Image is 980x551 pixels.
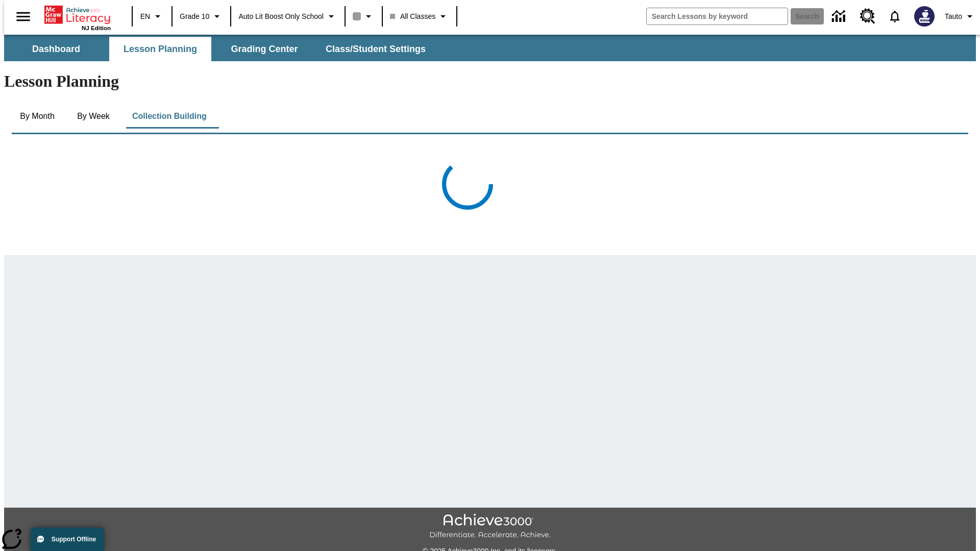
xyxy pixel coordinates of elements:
[5,37,107,61] button: Dashboard
[180,11,209,22] span: Grade 10
[109,37,211,61] button: Lesson Planning
[326,43,426,55] span: Class/Student Settings
[941,7,980,26] button: Profile/Settings
[4,72,976,91] h1: Lesson Planning
[124,43,197,55] span: Lesson Planning
[914,6,935,27] img: Avatar
[390,11,435,22] span: All Classes
[52,536,96,543] span: Support Offline
[140,11,150,22] span: EN
[32,43,80,55] span: Dashboard
[44,4,111,31] div: Home
[136,7,168,26] button: Language: EN, Select a language
[4,35,976,61] div: SubNavbar
[8,2,38,32] button: Open side menu
[82,25,111,31] span: NJ Edition
[12,104,63,129] button: By Month
[945,11,962,22] span: Tauto
[854,3,881,30] a: Resource Center, Will open in new tab
[647,8,788,24] input: search field
[317,37,434,61] button: Class/Student Settings
[68,104,119,129] button: By Week
[908,3,941,30] button: Select a new avatar
[429,514,551,540] img: Achieve3000 Differentiate Accelerate Achieve
[176,7,227,26] button: Grade: Grade 10, Select a grade
[238,11,324,22] span: Auto Lit Boost only School
[386,7,453,26] button: Class: All Classes, Select your class
[826,3,854,31] a: Data Center
[881,3,908,30] a: Notifications
[44,5,111,25] a: Home
[234,7,341,26] button: School: Auto Lit Boost only School, Select your school
[213,37,315,61] button: Grading Center
[4,37,435,61] div: SubNavbar
[31,528,104,551] button: Support Offline
[124,104,215,129] button: Collection Building
[231,43,298,55] span: Grading Center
